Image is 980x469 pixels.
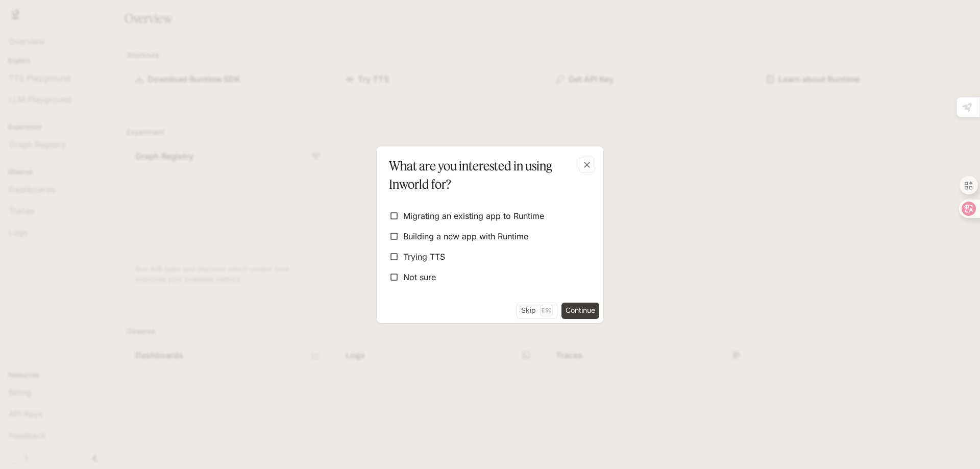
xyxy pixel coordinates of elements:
[540,305,553,316] p: Esc
[389,157,587,193] p: What are you interested in using Inworld for?
[403,271,436,283] span: Not sure
[403,251,445,263] span: Trying TTS
[403,210,544,222] span: Migrating an existing app to Runtime
[517,303,557,319] button: SkipEsc
[561,303,599,319] button: Continue
[403,230,528,242] span: Building a new app with Runtime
